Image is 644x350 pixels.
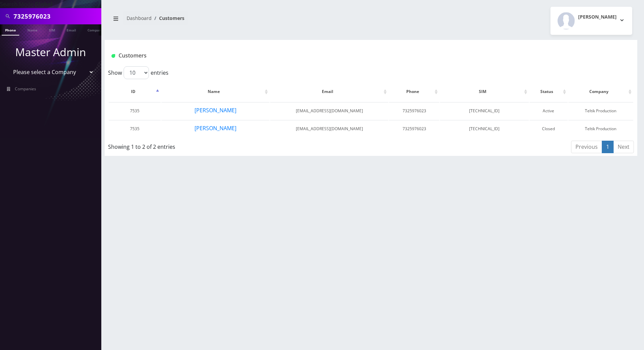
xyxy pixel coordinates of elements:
th: Name: activate to sort column ascending [161,82,269,101]
input: Search All Companies [14,10,100,23]
a: Previous [571,141,602,153]
td: [TECHNICAL_ID] [440,120,529,137]
label: Show entries [108,66,169,79]
td: [EMAIL_ADDRESS][DOMAIN_NAME] [270,120,389,137]
td: Teltik Production [568,102,633,119]
td: Teltik Production [568,120,633,137]
span: Companies [15,86,36,92]
a: Email [63,24,79,35]
td: Closed [530,120,568,137]
th: Company: activate to sort column ascending [568,82,633,101]
th: Status: activate to sort column ascending [530,82,568,101]
th: Email: activate to sort column ascending [270,82,389,101]
a: Phone [2,24,19,36]
strong: Global [35,0,52,8]
a: Name [24,24,41,35]
a: 1 [602,141,614,153]
td: [EMAIL_ADDRESS][DOMAIN_NAME] [270,102,389,119]
a: Next [613,141,634,153]
td: 7535 [109,120,161,137]
h1: Customers [111,52,542,59]
td: 7325976023 [389,120,439,137]
a: Company [84,24,107,35]
a: SIM [46,24,58,35]
button: [PERSON_NAME] [550,7,632,35]
h2: [PERSON_NAME] [578,14,617,20]
button: [PERSON_NAME] [194,124,237,133]
td: [TECHNICAL_ID] [440,102,529,119]
nav: breadcrumb [110,11,366,30]
td: 7535 [109,102,161,119]
a: Dashboard [127,15,152,21]
th: Phone: activate to sort column ascending [389,82,439,101]
td: Active [530,102,568,119]
th: ID: activate to sort column descending [109,82,161,101]
button: [PERSON_NAME] [194,106,237,115]
div: Showing 1 to 2 of 2 entries [108,140,322,151]
li: Customers [152,15,184,22]
select: Showentries [124,66,149,79]
th: SIM: activate to sort column ascending [440,82,529,101]
td: 7325976023 [389,102,439,119]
